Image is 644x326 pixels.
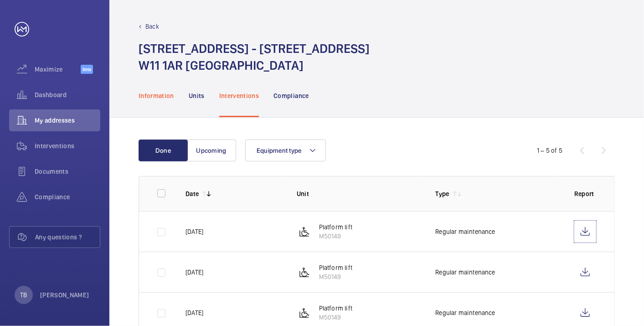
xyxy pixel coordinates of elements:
p: [PERSON_NAME] [40,290,89,300]
span: Any questions ? [35,233,100,242]
p: [DATE] [185,308,203,317]
p: TB [20,290,27,300]
button: Equipment type [245,140,326,161]
button: Done [139,140,188,161]
p: Regular maintenance [435,227,495,236]
p: Platform lift [319,263,352,272]
span: Equipment type [257,147,302,154]
span: Dashboard [35,90,100,99]
p: M50149 [319,272,352,281]
p: Platform lift [319,304,352,313]
p: [DATE] [185,227,203,236]
p: Compliance [273,91,309,100]
img: platform_lift.svg [299,226,310,237]
button: Upcoming [187,140,236,161]
img: platform_lift.svg [299,307,310,318]
span: Compliance [35,192,100,202]
h1: [STREET_ADDRESS] - [STREET_ADDRESS] W11 1AR [GEOGRAPHIC_DATA] [139,40,370,74]
div: 1 – 5 of 5 [537,146,562,155]
span: Beta [81,65,93,74]
p: Back [145,22,159,31]
span: Documents [35,167,100,176]
p: Type [435,189,449,198]
p: [DATE] [185,268,203,277]
span: Maximize [35,65,81,74]
p: Units [189,91,205,100]
p: Regular maintenance [435,268,495,277]
p: Interventions [219,91,259,100]
p: Report [574,189,596,198]
p: Information [139,91,174,100]
p: Platform lift [319,223,352,232]
p: Unit [297,189,421,198]
span: Interventions [35,141,100,150]
span: My addresses [35,116,100,125]
p: M50149 [319,313,352,322]
img: platform_lift.svg [299,267,310,278]
p: Date [185,189,199,198]
p: M50149 [319,232,352,241]
p: Regular maintenance [435,308,495,317]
